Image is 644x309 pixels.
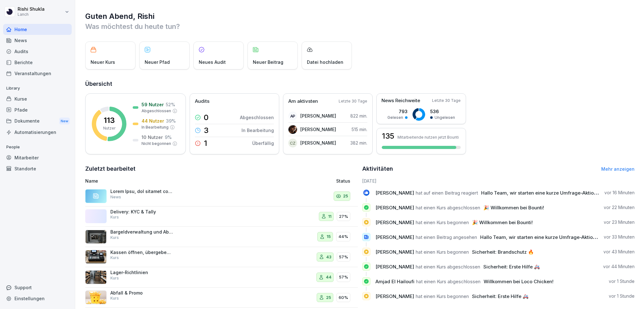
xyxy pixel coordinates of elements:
[338,234,348,240] p: 44%
[110,214,119,220] p: Kurs
[142,118,164,124] p: 44 Nutzer
[604,190,635,196] p: vor 16 Minuten
[241,127,274,134] p: In Bearbeitung
[85,80,635,88] h2: Übersicht
[199,59,226,65] p: Neues Audit
[142,108,171,114] p: Abgeschlossen
[253,59,283,65] p: Neuer Beitrag
[604,204,635,211] p: vor 22 Minuten
[339,295,348,301] p: 60%
[300,126,336,133] p: [PERSON_NAME]
[85,270,107,284] img: g9g0z14z6r0gwnvoxvhir8sm.png
[166,101,175,108] p: 52 %
[375,293,414,299] span: [PERSON_NAME]
[416,219,469,225] span: hat einen Kurs begonnen
[85,247,358,268] a: Kassen öffnen, übergeben & schließenKurs4357%
[142,124,169,130] p: In Bearbeitung
[343,193,348,199] p: 25
[430,108,455,115] p: 536
[288,98,318,105] p: Am aktivsten
[3,93,72,104] a: Kurse
[110,290,173,296] p: Abfall & Promo
[85,164,358,173] h2: Zuletzt bearbeitet
[3,46,72,57] a: Audits
[166,118,176,124] p: 39 %
[110,250,173,255] p: Kassen öffnen, übergeben & schließen
[85,186,358,207] a: Lorem Ipsu, dol sitamet cons adipi Elitsed-Doeius te incid UTL-Etdolo, ma aliqua Enim:admin venia...
[85,11,635,21] h1: Guten Abend, Rishi
[416,234,477,240] span: hat einen Beitrag angesehen
[362,178,635,184] h6: [DATE]
[326,254,331,260] p: 43
[3,83,72,93] p: Library
[603,249,635,255] p: vor 43 Minuten
[3,24,72,35] a: Home
[375,219,414,225] span: [PERSON_NAME]
[3,293,72,304] a: Einstellungen
[387,108,408,115] p: 793
[3,142,72,152] p: People
[336,178,350,184] p: Status
[609,278,635,284] p: vor 1 Stunde
[3,163,72,174] a: Standorte
[142,141,171,146] p: Nicht begonnen
[416,279,480,284] span: hat einen Kurs abgeschlossen
[103,125,115,131] p: Nutzer
[387,115,403,120] p: Gelesen
[416,249,469,255] span: hat einen Kurs begonnen
[110,194,121,200] p: News
[483,205,544,211] span: 🎉 Willkommen bei Bounti!
[3,104,72,115] a: Pfade
[85,227,358,247] a: Bargeldverwaltung und AbholungKurs1544%
[110,209,173,215] p: Delivery: KYC & Tally
[483,264,540,270] span: Sicherheit: Erste Hilfe 🚑
[604,234,635,240] p: vor 33 Minuten
[375,249,414,255] span: [PERSON_NAME]
[195,98,209,105] p: Audits
[328,213,331,220] p: 11
[142,134,163,141] p: 10 Nutzer
[339,274,348,280] p: 57%
[110,270,173,275] p: Lager-Richtlinien
[382,132,394,140] h3: 135
[416,293,469,299] span: hat einen Kurs begonnen
[432,98,461,103] p: Letzte 30 Tage
[142,101,164,108] p: 59 Nutzer
[327,234,331,240] p: 15
[381,97,420,104] p: News Reichweite
[110,295,119,301] p: Kurs
[326,274,331,280] p: 44
[472,249,534,255] span: Sicherheit: Brandschutz 🔥
[352,126,367,133] p: 515 min.
[350,113,367,119] p: 822 min.
[85,290,107,304] img: urw3ytc7x1v5bfur977du01f.png
[601,166,635,172] a: Mehr anzeigen
[110,255,119,261] p: Kurs
[3,127,72,138] a: Automatisierungen
[85,288,358,308] a: Abfall & PromoKurs2560%
[3,115,72,127] a: DokumenteNew
[59,118,70,125] div: New
[252,140,274,146] p: Überfällig
[326,295,331,301] p: 25
[110,229,173,235] p: Bargeldverwaltung und Abholung
[300,113,336,119] p: [PERSON_NAME]
[85,267,358,288] a: Lager-RichtlinienKurs4457%
[3,152,72,163] a: Mitarbeiter
[416,190,478,196] span: hat auf einen Beitrag reagiert
[603,263,635,270] p: vor 44 Minuten
[18,12,45,17] p: Lanch
[397,135,459,140] p: Mitarbeitende nutzen jetzt Bounti
[350,140,367,146] p: 382 min.
[375,279,414,284] span: Amjad El Hailoufi
[3,57,72,68] a: Berichte
[3,68,72,79] div: Veranstaltungen
[204,140,207,147] p: 1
